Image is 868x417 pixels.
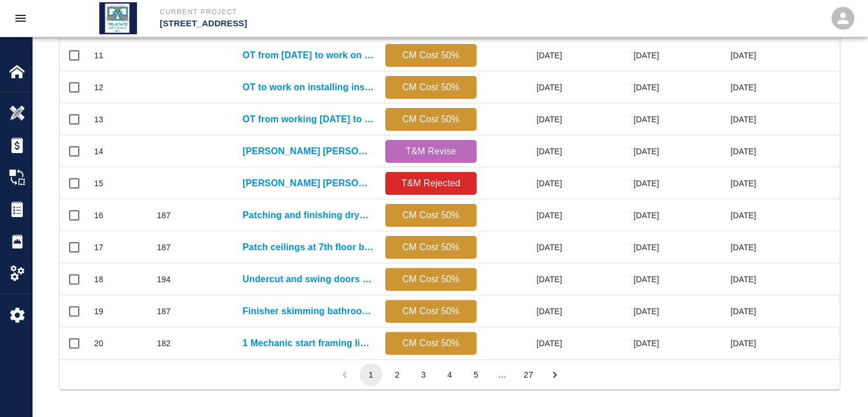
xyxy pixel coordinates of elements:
[482,295,568,327] div: [DATE]
[243,49,374,62] a: OT from [DATE] to work on exterior framing 1st...
[390,81,472,94] p: CM Cost 50%
[482,327,568,359] div: [DATE]
[157,242,171,253] div: 187
[665,39,762,71] div: [DATE]
[568,231,665,263] div: [DATE]
[665,71,762,103] div: [DATE]
[390,177,472,190] p: T&M Rejected
[665,295,762,327] div: [DATE]
[243,209,374,222] a: Patching and finishing drywall at diffusers 6th floor Men's and...
[390,304,472,318] p: CM Cost 50%
[94,242,103,253] div: 17
[157,306,171,317] div: 187
[568,71,665,103] div: [DATE]
[465,363,487,386] button: Go to page 5
[665,135,762,167] div: [DATE]
[99,2,137,34] img: Tri State Drywall
[665,167,762,199] div: [DATE]
[482,167,568,199] div: [DATE]
[482,231,568,263] div: [DATE]
[160,17,496,30] p: [STREET_ADDRESS]
[482,199,568,231] div: [DATE]
[390,113,472,126] p: CM Cost 50%
[386,363,409,386] button: Go to page 2
[568,135,665,167] div: [DATE]
[482,135,568,167] div: [DATE]
[568,39,665,71] div: [DATE]
[390,209,472,222] p: CM Cost 50%
[243,81,374,94] a: OT to work on installing insulation at switch room
[811,362,868,417] iframe: Chat Widget
[94,114,103,125] div: 13
[157,338,171,349] div: 182
[390,272,472,286] p: CM Cost 50%
[243,304,374,318] a: Finisher skimming bathroom ceiling patches, light, and access panels on...
[412,363,435,386] button: Go to page 3
[94,50,103,61] div: 11
[243,240,374,254] a: Patch ceilings at 7th floor bathrooms due to plenum boxes...
[482,263,568,295] div: [DATE]
[360,363,382,386] button: page 1
[390,336,472,350] p: CM Cost 50%
[568,327,665,359] div: [DATE]
[94,306,103,317] div: 19
[543,363,566,386] button: Go to next page
[482,103,568,135] div: [DATE]
[665,327,762,359] div: [DATE]
[243,145,374,158] a: [PERSON_NAME] [PERSON_NAME] requested Tri-State Drywall work overtime [DATE][DATE]....
[665,231,762,263] div: [DATE]
[491,368,514,380] div: …
[94,178,103,189] div: 15
[665,103,762,135] div: [DATE]
[332,363,568,386] nav: pagination navigation
[517,363,540,386] button: Go to page 27
[568,103,665,135] div: [DATE]
[390,240,472,254] p: CM Cost 50%
[157,210,171,221] div: 187
[94,210,103,221] div: 16
[160,7,496,17] p: Current Project
[94,274,103,285] div: 18
[482,71,568,103] div: [DATE]
[243,177,374,190] a: [PERSON_NAME] [PERSON_NAME] requested Tri-State Drywall to work overtime [DATE]...
[243,272,374,286] a: Undercut and swing doors for bathrooms
[568,263,665,295] div: [DATE]
[568,167,665,199] div: [DATE]
[94,146,103,157] div: 14
[157,274,171,285] div: 194
[390,145,472,158] p: T&M Revise
[665,199,762,231] div: [DATE]
[243,113,374,126] a: OT from working [DATE] to keep hanging 7th and...
[568,295,665,327] div: [DATE]
[7,5,34,32] button: open drawer
[94,338,103,349] div: 20
[665,263,762,295] div: [DATE]
[390,49,472,62] p: CM Cost 50%
[568,199,665,231] div: [DATE]
[438,363,461,386] button: Go to page 4
[243,336,374,350] a: 1 Mechanic start framing linear diffusers and access panels in...
[94,82,103,93] div: 12
[482,39,568,71] div: [DATE]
